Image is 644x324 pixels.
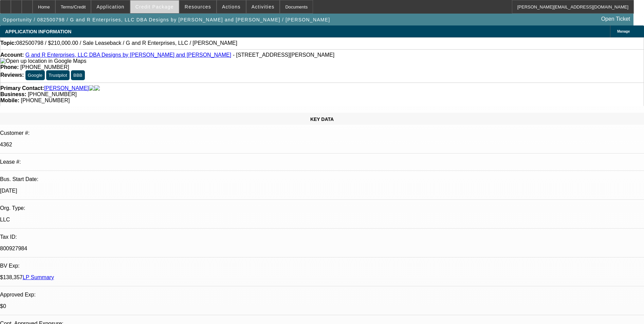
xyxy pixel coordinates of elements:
span: Application [96,4,124,10]
span: Manage [617,30,630,33]
span: Activities [252,4,275,10]
button: Activities [246,0,280,13]
span: - [STREET_ADDRESS][PERSON_NAME] [233,52,335,58]
img: Open up location in Google Maps [0,58,86,64]
button: Actions [217,0,246,13]
strong: Primary Contact: [0,85,44,91]
button: Google [25,70,45,80]
button: Trustpilot [46,70,69,80]
span: Resources [185,4,211,10]
strong: Topic: [0,40,16,46]
strong: Account: [0,52,24,58]
strong: Mobile: [0,97,19,103]
button: Credit Package [130,0,179,13]
span: KEY DATA [310,116,334,122]
span: Actions [222,4,241,10]
span: [PHONE_NUMBER] [21,97,70,103]
button: Resources [180,0,216,13]
strong: Reviews: [0,72,24,78]
a: G and R Enterprises, LLC DBA Designs by [PERSON_NAME] and [PERSON_NAME] [25,52,231,58]
a: View Google Maps [0,58,86,64]
span: APPLICATION INFORMATION [5,29,71,34]
a: LP Summary [23,274,54,280]
strong: Phone: [0,64,19,70]
img: facebook-icon.png [89,85,94,91]
span: Credit Package [135,4,174,10]
img: linkedin-icon.png [94,85,100,91]
a: [PERSON_NAME] [44,85,89,91]
button: Application [91,0,129,13]
strong: Business: [0,91,26,97]
span: [PHONE_NUMBER] [20,64,69,70]
a: Open Ticket [599,13,633,25]
span: 082500798 / $210,000.00 / Sale Leaseback / G and R Enterprises, LLC / [PERSON_NAME] [16,40,237,46]
span: Opportunity / 082500798 / G and R Enterprises, LLC DBA Designs by [PERSON_NAME] and [PERSON_NAME]... [3,17,330,22]
button: BBB [71,70,85,80]
span: [PHONE_NUMBER] [28,91,77,97]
